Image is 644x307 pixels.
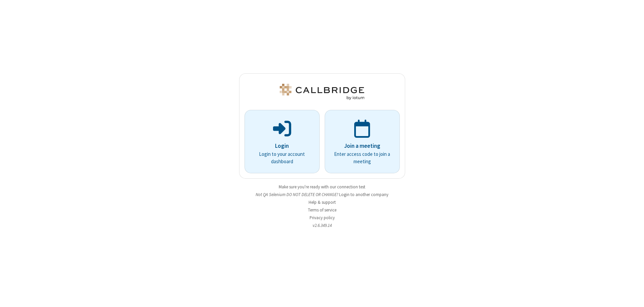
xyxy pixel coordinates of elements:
[334,150,390,165] p: Enter access code to join a meeting
[334,142,390,150] p: Join a meeting
[325,110,400,173] a: Join a meetingEnter access code to join a meeting
[239,222,405,229] li: v2.6.349.14
[245,110,320,173] button: LoginLogin to your account dashboard
[279,184,365,190] a: Make sure you're ready with our connection test
[309,199,336,205] a: Help & support
[239,191,405,198] li: Not QA Selenium DO NOT DELETE OR CHANGE?
[339,191,388,198] button: Login to another company
[278,84,366,100] img: QA Selenium DO NOT DELETE OR CHANGE
[308,207,336,213] a: Terms of service
[254,142,310,150] p: Login
[254,150,310,165] p: Login to your account dashboard
[310,215,335,221] a: Privacy policy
